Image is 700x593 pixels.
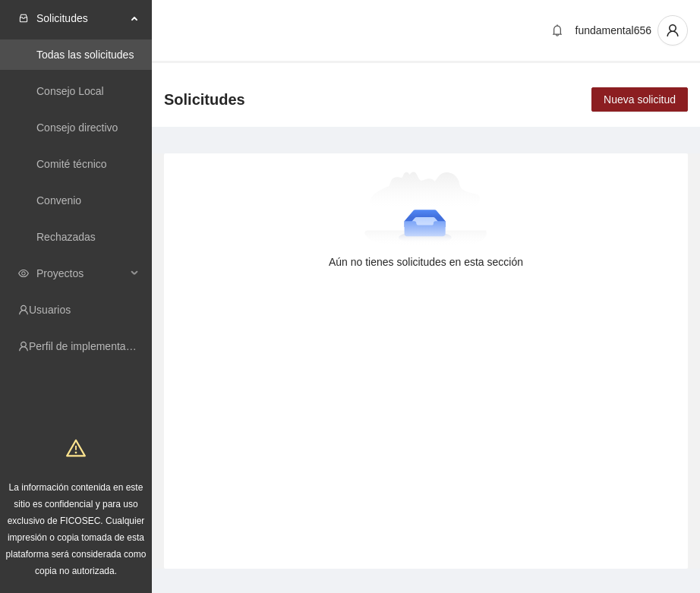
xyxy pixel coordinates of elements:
span: La información contenida en este sitio es confidencial y para uso exclusivo de FICOSEC. Cualquier... [6,482,147,576]
a: Perfil de implementadora [29,340,147,352]
span: fundamental656 [575,24,651,36]
span: Proyectos [36,258,126,289]
span: user [658,24,687,37]
span: Solicitudes [164,87,245,112]
button: bell [545,18,569,43]
span: bell [546,24,569,36]
span: Solicitudes [36,3,126,33]
span: warning [66,438,86,458]
a: Comité técnico [36,158,107,170]
button: Nueva solicitud [591,87,688,112]
span: inbox [18,13,29,24]
a: Consejo Local [36,85,104,97]
span: eye [18,268,29,279]
a: Todas las solicitudes [36,49,134,61]
span: Nueva solicitud [604,91,676,108]
a: Consejo directivo [36,121,118,134]
a: Usuarios [29,304,71,316]
div: Aún no tienes solicitudes en esta sección [188,254,664,270]
img: Aún no tienes solicitudes en esta sección [364,172,488,248]
a: Convenio [36,194,81,207]
button: user [657,15,688,46]
a: Rechazadas [36,231,96,243]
